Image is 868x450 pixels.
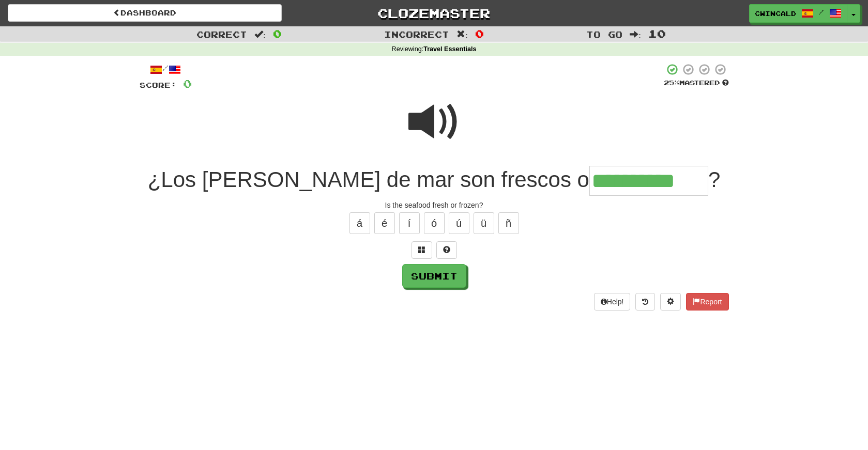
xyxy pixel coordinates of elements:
span: ? [708,167,720,192]
span: 0 [183,77,192,90]
span: : [456,30,468,39]
a: cwincald / [749,4,847,23]
button: Submit [402,264,466,288]
button: í [399,212,420,234]
div: / [140,63,192,76]
div: Is the seafood fresh or frozen? [140,200,729,210]
span: ¿Los [PERSON_NAME] de mar son frescos o [148,167,589,192]
div: Mastered [664,79,729,88]
button: ü [474,212,494,234]
span: : [630,30,641,39]
span: Score: [140,81,177,89]
button: ú [449,212,469,234]
span: 25 % [664,79,679,87]
span: Correct [196,29,247,39]
a: Clozemaster [297,4,571,22]
span: 0 [273,27,282,40]
span: : [254,30,266,39]
button: Help! [594,293,631,311]
button: á [349,212,370,234]
button: Report [686,293,728,311]
strong: Travel Essentials [423,45,476,53]
span: 10 [648,27,666,40]
span: 0 [475,27,484,40]
span: / [819,8,824,15]
a: Dashboard [8,4,282,22]
button: é [374,212,395,234]
span: To go [586,29,622,39]
span: cwincald [755,9,796,18]
button: ñ [498,212,519,234]
span: Incorrect [384,29,449,39]
button: ó [424,212,445,234]
button: Round history (alt+y) [635,293,655,311]
button: Single letter hint - you only get 1 per sentence and score half the points! alt+h [436,241,457,259]
button: Switch sentence to multiple choice alt+p [412,241,432,259]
